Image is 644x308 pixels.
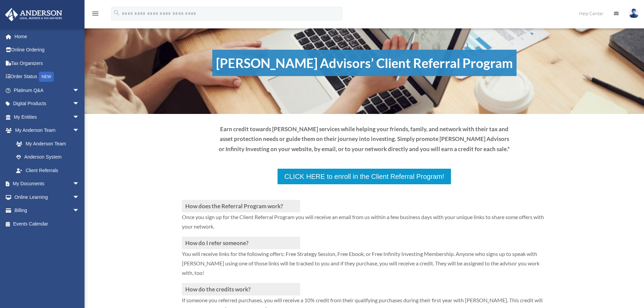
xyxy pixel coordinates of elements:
a: Online Ordering [5,43,90,57]
h3: How does the Referral Program work? [182,200,300,212]
a: Tax Organizers [5,56,90,70]
h3: How do I refer someone? [182,237,300,249]
p: You will receive links for the following offers: Free Strategy Session, Free Ebook, or Free Infin... [182,249,547,283]
i: menu [91,9,99,18]
a: menu [91,12,99,18]
span: arrow_drop_down [73,124,86,138]
p: Earn credit towards [PERSON_NAME] services while helping your friends, family, and network with t... [218,124,510,154]
a: Billingarrow_drop_down [5,204,90,217]
a: Platinum Q&Aarrow_drop_down [5,84,90,97]
a: My Entitiesarrow_drop_down [5,110,90,124]
span: arrow_drop_down [73,97,86,111]
a: Home [5,30,90,43]
h3: How do the credits work? [182,283,300,295]
img: User Pic [629,8,639,18]
span: arrow_drop_down [73,204,86,218]
a: My Documentsarrow_drop_down [5,177,90,191]
i: search [113,9,120,17]
h1: [PERSON_NAME] Advisors’ Client Referral Program [212,50,517,76]
a: My Anderson Team [9,137,90,150]
span: arrow_drop_down [73,110,86,124]
div: NEW [39,72,54,82]
span: arrow_drop_down [73,177,86,191]
span: arrow_drop_down [73,190,86,204]
a: Events Calendar [5,217,90,231]
img: Anderson Advisors Platinum Portal [3,8,64,21]
a: Client Referrals [9,164,86,177]
a: Order StatusNEW [5,70,90,84]
a: Anderson System [9,150,90,164]
a: Digital Productsarrow_drop_down [5,97,90,111]
span: arrow_drop_down [73,84,86,97]
a: Online Learningarrow_drop_down [5,190,90,204]
a: CLICK HERE to enroll in the Client Referral Program! [277,168,451,185]
a: My Anderson Teamarrow_drop_down [5,124,90,137]
p: Once you sign up for the Client Referral Program you will receive an email from us within a few b... [182,212,547,237]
